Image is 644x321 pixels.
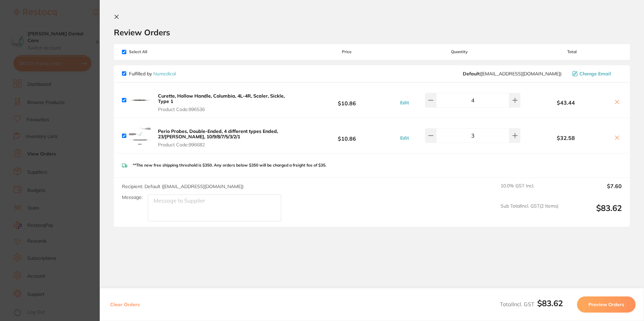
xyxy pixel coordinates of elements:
b: $32.58 [522,135,610,141]
p: **The new free shipping threshold is $350. Any orders below $350 will be charged a freight fee of... [133,163,326,168]
span: Quantity [397,49,522,54]
label: Message: [122,194,142,200]
h2: Review Orders [114,27,630,37]
a: Numedical [153,71,176,77]
b: Default [463,71,480,77]
b: $83.62 [537,298,563,308]
button: Change Email [570,71,622,77]
output: $83.62 [564,203,622,222]
b: Perio Probes, Double-Ended, 4 different types Ended, 23/[PERSON_NAME], 10/9/8/7/5/3/2/1 [158,128,278,140]
b: Curette, Hollow Handle, Columbia, 4L-4R, Scaler, Sickle, Type 1 [158,93,285,104]
b: $10.86 [297,130,397,142]
img: YXo1dm0weA [129,125,151,146]
span: 10.0 % GST Incl. [501,183,558,198]
span: Recipient: Default ( [EMAIL_ADDRESS][DOMAIN_NAME] ) [122,183,244,189]
b: $43.44 [522,100,610,106]
span: Total Incl. GST [500,301,563,308]
button: Edit [398,135,411,141]
button: Clear Orders [108,296,142,313]
button: Edit [398,100,411,106]
span: Sub Total Incl. GST ( 2 Items) [501,203,558,222]
span: Product Code: 996682 [158,142,295,147]
img: c2RmMDV1aQ [129,90,151,111]
button: Preview Orders [577,296,636,313]
b: $10.86 [297,94,397,106]
span: Product Code: 996536 [158,107,295,112]
output: $7.60 [564,183,622,198]
button: Perio Probes, Double-Ended, 4 different types Ended, 23/[PERSON_NAME], 10/9/8/7/5/3/2/1 Product C... [156,128,297,148]
span: Change Email [579,71,611,76]
span: orders@numedical.com.au [463,71,561,76]
span: Total [522,49,622,54]
span: Price [297,49,397,54]
p: Fulfilled by [129,71,176,76]
span: Select All [122,49,189,54]
button: Curette, Hollow Handle, Columbia, 4L-4R, Scaler, Sickle, Type 1 Product Code:996536 [156,93,297,112]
